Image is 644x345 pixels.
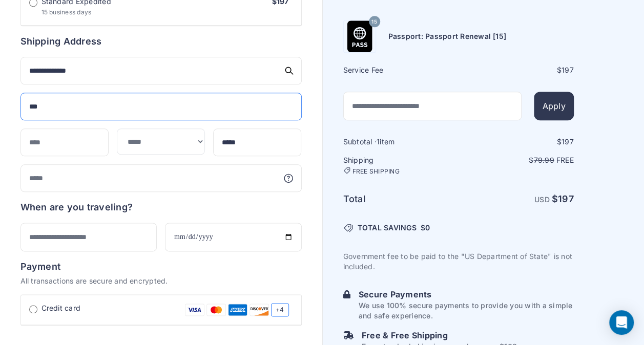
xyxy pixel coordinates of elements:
[20,200,133,214] h6: When are you traveling?
[343,192,458,207] h6: Total
[283,173,294,183] svg: More information
[358,223,417,233] span: TOTAL SAVINGS
[362,330,519,342] h6: Free & Free Shipping
[343,137,458,147] h6: Subtotal · item
[20,34,302,49] h6: Shipping Address
[20,276,302,286] p: All transactions are secure and encrypted.
[352,168,400,176] span: FREE SHIPPING
[533,156,554,165] span: 79.99
[359,289,574,301] h6: Secure Payments
[41,303,81,313] span: Credit card
[425,224,430,232] span: 0
[377,138,380,146] span: 1
[556,156,574,165] span: Free
[609,310,634,335] div: Open Intercom Messenger
[20,260,302,274] h6: Payment
[185,303,204,316] img: Visa Card
[250,303,269,316] img: Discover
[534,196,550,204] span: USD
[343,252,574,272] p: Government fee to be paid to the "US Department of State" is not included.
[206,303,226,316] img: Mastercard
[388,32,506,42] h6: Passport: Passport Renewal [15]
[228,303,247,316] img: Amex
[359,301,574,321] p: We use 100% secure payments to provide you with a simple and safe experience.
[271,303,288,316] span: +4
[562,138,574,146] span: 197
[41,8,92,16] span: 15 business days
[562,66,574,75] span: 197
[460,137,574,147] div: $
[460,156,574,166] p: $
[343,66,458,76] h6: Service Fee
[558,194,574,205] span: 197
[371,15,377,29] span: 15
[460,66,574,76] div: $
[552,194,574,205] strong: $
[421,223,430,233] span: $
[343,156,458,176] h6: Shipping
[534,92,573,121] button: Apply
[344,21,376,53] img: Product Name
